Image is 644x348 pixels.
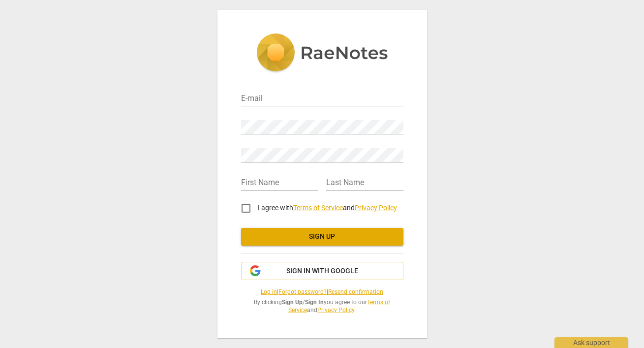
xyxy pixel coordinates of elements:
img: 5ac2273c67554f335776073100b6d88f.svg [256,33,388,74]
span: I agree with and [258,204,397,212]
a: Forgot password? [278,288,327,295]
a: Log in [261,288,277,295]
a: Resend confirmation [328,288,383,295]
a: Terms of Service [293,204,343,212]
b: Sign Up [282,299,303,306]
b: Sign In [305,299,324,306]
span: Sign up [249,232,396,242]
a: Privacy Policy [317,307,354,314]
span: By clicking / you agree to our and . [241,298,403,315]
button: Sign in with Google [241,262,403,281]
a: Privacy Policy [355,204,397,212]
button: Sign up [241,228,403,246]
div: Ask support [554,337,628,348]
span: | | [241,288,403,296]
span: Sign in with Google [286,266,358,276]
